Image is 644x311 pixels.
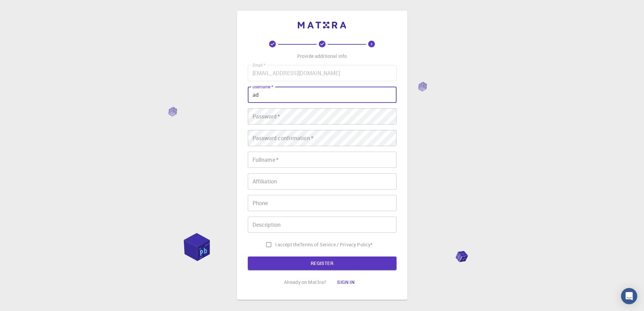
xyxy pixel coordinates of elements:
text: 3 [371,42,373,46]
div: Open Intercom Messenger [621,288,637,304]
p: Terms of Service / Privacy Policy * [300,241,373,248]
button: Sign in [332,275,360,289]
span: I accept the [275,241,300,248]
a: Terms of Service / Privacy Policy* [300,241,373,248]
p: Provide additional info [297,53,347,60]
label: Email [253,62,265,68]
button: REGISTER [248,257,397,270]
p: Already on Mat3ra? [284,279,327,286]
label: username [253,84,273,90]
